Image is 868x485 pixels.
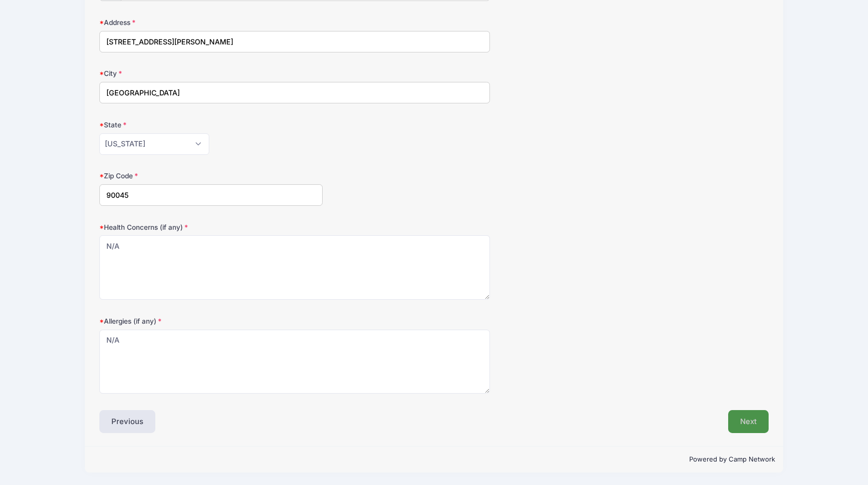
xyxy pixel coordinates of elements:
input: xxxxx [99,184,323,206]
label: Allergies (if any) [99,316,323,326]
button: Next [728,410,769,433]
label: Health Concerns (if any) [99,222,323,232]
label: State [99,120,323,130]
button: Previous [99,410,155,433]
p: Powered by Camp Network [93,455,775,465]
textarea: N/A [99,330,490,394]
label: Address [99,17,323,27]
textarea: N/A [99,235,490,300]
label: City [99,68,323,78]
label: Zip Code [99,171,323,181]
